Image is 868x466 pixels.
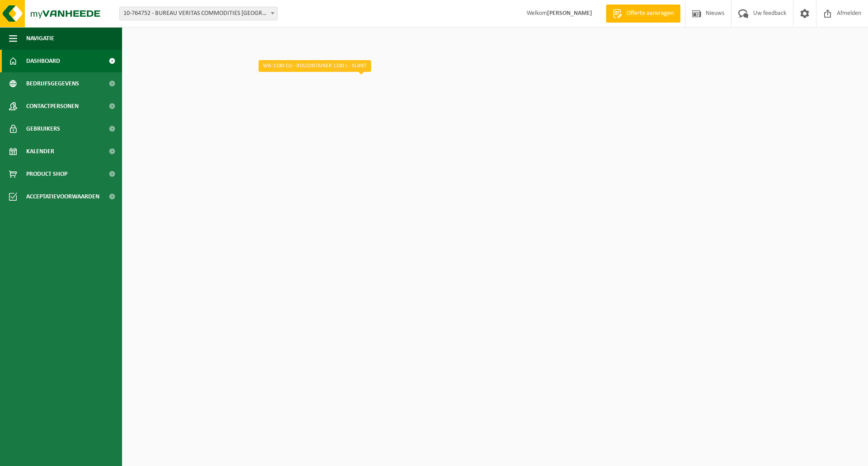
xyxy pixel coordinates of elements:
strong: [PERSON_NAME] [547,10,592,17]
span: Product Shop [26,163,67,185]
span: 10-764752 - BUREAU VERITAS COMMODITIES ANTWERP NV - ANTWERPEN [119,7,278,20]
span: Navigatie [26,27,54,50]
span: Offerte aanvragen [624,9,676,18]
span: 10-764752 - BUREAU VERITAS COMMODITIES ANTWERP NV - ANTWERPEN [120,7,277,20]
span: Gebruikers [26,118,60,140]
span: Contactpersonen [26,95,79,118]
span: Acceptatievoorwaarden [26,185,99,208]
span: Dashboard [26,50,60,72]
span: Bedrijfsgegevens [26,72,79,95]
a: Offerte aanvragen [606,5,680,23]
span: Kalender [26,140,54,163]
